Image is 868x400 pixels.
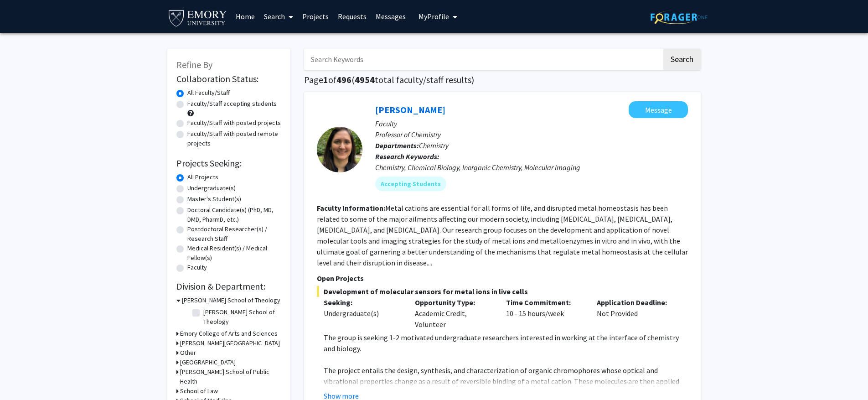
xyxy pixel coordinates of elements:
[231,0,259,32] a: Home
[663,49,701,70] button: Search
[506,297,584,308] p: Time Commitment:
[259,0,298,32] a: Search
[597,297,674,308] p: Application Deadline:
[304,74,701,85] h1: Page of ( total faculty/staff results)
[375,118,688,129] p: Faculty
[187,244,281,263] label: Medical Resident(s) / Medical Fellow(s)
[499,297,590,330] div: 10 - 15 hours/week
[415,297,492,308] p: Opportunity Type:
[187,205,281,224] label: Doctoral Candidate(s) (PhD, MD, DMD, PharmD, etc.)
[180,348,196,358] h3: Other
[375,129,688,140] p: Professor of Chemistry
[187,99,277,109] label: Faculty/Staff accepting students
[187,224,281,244] label: Postdoctoral Researcher(s) / Research Staff
[408,297,499,330] div: Academic Credit, Volunteer
[324,297,401,308] p: Seeking:
[187,172,218,182] label: All Projects
[419,141,449,150] span: Chemistry
[375,104,445,115] a: [PERSON_NAME]
[187,263,207,272] label: Faculty
[176,281,281,292] h2: Division & Department:
[187,118,281,128] label: Faculty/Staff with posted projects
[187,183,236,193] label: Undergraduate(s)
[317,203,688,267] fg-read-more: Metal cations are essential for all forms of life, and disrupted metal homeostasis has been relat...
[375,162,688,173] div: Chemistry, Chemical Biology, Inorganic Chemistry, Molecular Imaging
[187,129,281,148] label: Faculty/Staff with posted remote projects
[317,203,385,213] b: Faculty Information:
[176,59,212,70] span: Refine By
[323,74,328,85] span: 1
[324,308,401,319] div: Undergraduate(s)
[187,88,230,98] label: All Faculty/Staff
[324,332,688,354] p: The group is seeking 1-2 motivated undergraduate researchers interested in working at the interfa...
[375,152,439,161] b: Research Keywords:
[317,286,688,297] span: Development of molecular sensors for metal ions in live cells
[375,177,446,191] mat-chip: Accepting Students
[203,307,279,327] label: [PERSON_NAME] School of Theology
[180,338,280,348] h3: [PERSON_NAME][GEOGRAPHIC_DATA]
[167,7,228,28] img: Emory University Logo
[187,194,241,204] label: Master's Student(s)
[590,297,681,330] div: Not Provided
[298,0,333,32] a: Projects
[418,12,449,21] span: My Profile
[371,0,410,32] a: Messages
[180,367,281,386] h3: [PERSON_NAME] School of Public Health
[182,296,280,305] h3: [PERSON_NAME] School of Theology
[180,358,236,367] h3: [GEOGRAPHIC_DATA]
[629,101,688,118] button: Message Daniela Buccella
[651,10,708,24] img: ForagerOne Logo
[180,329,278,338] h3: Emory College of Arts and Sciences
[304,49,662,70] input: Search Keywords
[333,0,371,32] a: Requests
[7,359,39,393] iframe: Chat
[176,158,281,169] h2: Projects Seeking:
[176,73,281,84] h2: Collaboration Status:
[336,74,351,85] span: 496
[355,74,375,85] span: 4954
[375,141,419,150] b: Departments:
[180,386,218,396] h3: School of Law
[317,273,688,284] p: Open Projects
